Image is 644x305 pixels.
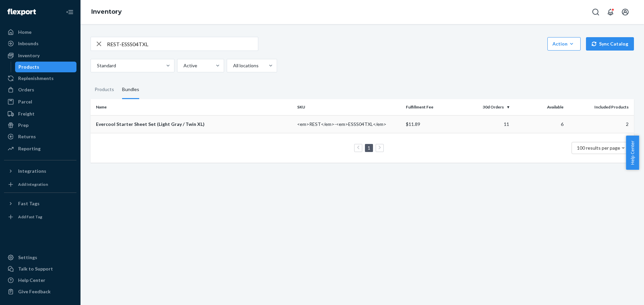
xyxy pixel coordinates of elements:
[4,143,76,154] a: Reporting
[95,80,114,99] div: Products
[15,62,77,72] a: Products
[18,75,54,82] div: Replenishments
[18,265,53,272] div: Talk to Support
[18,86,34,93] div: Orders
[18,145,41,152] div: Reporting
[552,41,576,47] div: Action
[63,5,76,19] button: Close Navigation
[18,200,40,207] div: Fast Tags
[96,121,292,128] div: Evercool Starter Sheet Set (Light Gray / Twin XL)
[18,277,45,284] div: Help Center
[122,80,139,99] div: Bundles
[18,288,51,295] div: Give Feedback
[4,50,76,61] a: Inventory
[4,108,76,119] a: Freight
[4,275,76,286] a: Help Center
[18,133,36,140] div: Returns
[18,254,37,261] div: Settings
[4,212,76,222] a: Add Fast Tag
[232,62,233,69] input: All locations
[366,145,372,151] a: Page 1 is your current page
[4,38,76,49] a: Inbounds
[7,9,36,15] img: Flexport logo
[4,73,76,84] a: Replenishments
[566,99,634,115] th: Included Products
[18,122,29,129] div: Prep
[294,99,403,115] th: SKU
[4,96,76,107] a: Parcel
[107,37,258,51] input: Search inventory by name or sku
[626,136,639,170] button: Help Center
[512,115,566,133] td: 6
[566,115,634,133] td: 2
[18,64,39,70] div: Products
[91,99,294,115] th: Name
[96,62,97,69] input: Standard
[4,198,76,209] button: Fast Tags
[4,27,76,37] a: Home
[4,166,76,176] button: Integrations
[577,145,620,151] span: 100 results per page
[18,168,46,174] div: Integrations
[4,286,76,297] button: Give Feedback
[18,98,32,105] div: Parcel
[458,115,512,133] td: 11
[18,181,48,187] div: Add Integration
[403,115,458,133] td: $11.89
[4,179,76,190] a: Add Integration
[18,52,40,59] div: Inventory
[512,99,566,115] th: Available
[183,62,183,69] input: Active
[458,99,512,115] th: 30d Orders
[18,214,42,220] div: Add Fast Tag
[4,252,76,263] a: Settings
[619,5,632,19] button: Open account menu
[91,8,122,15] a: Inventory
[604,5,617,19] button: Open notifications
[18,29,32,35] div: Home
[403,99,458,115] th: Fulfillment Fee
[589,5,602,19] button: Open Search Box
[18,40,39,47] div: Inbounds
[86,2,127,22] ol: breadcrumbs
[18,110,35,117] div: Freight
[4,84,76,95] a: Orders
[4,263,76,274] a: Talk to Support
[294,115,403,133] td: <em>REST</em>-<em>ESSS04TXL</em>
[4,120,76,131] a: Prep
[4,131,76,142] a: Returns
[547,37,581,51] button: Action
[586,37,634,51] button: Sync Catalog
